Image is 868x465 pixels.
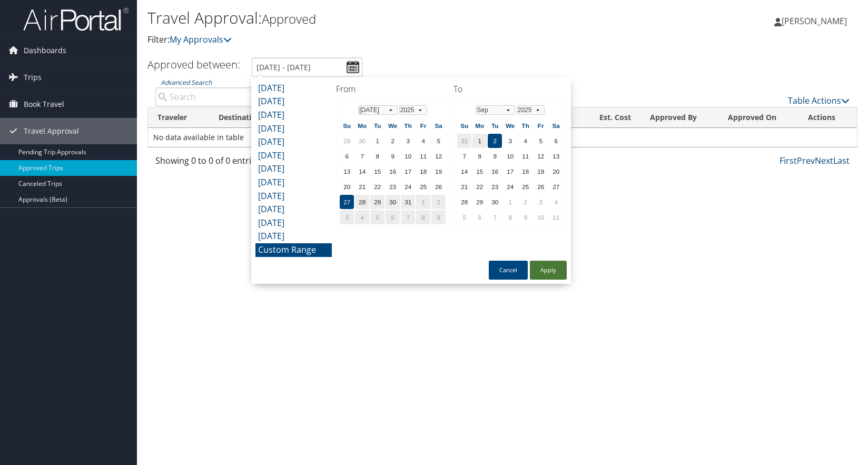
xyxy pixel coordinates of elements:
th: Destination: activate to sort column ascending [209,107,286,128]
button: Apply [530,261,567,280]
span: Book Travel [24,91,64,117]
a: My Approvals [170,34,232,45]
li: Custom Range [255,243,332,257]
a: Next [815,155,833,166]
td: 18 [416,164,430,179]
td: 6 [340,149,354,163]
td: 25 [416,180,430,194]
h3: Approved between: [147,57,240,72]
td: 26 [431,180,446,194]
td: 4 [355,210,369,224]
td: 15 [370,164,384,179]
td: 13 [549,149,563,163]
td: 29 [340,134,354,148]
td: 12 [431,149,446,163]
th: Tu [488,118,502,133]
td: 26 [534,180,548,194]
td: 11 [518,149,532,163]
a: Last [833,155,850,166]
td: 27 [549,180,563,194]
td: 13 [340,164,354,179]
td: 7 [457,149,471,163]
td: 23 [386,180,400,194]
td: 17 [401,164,415,179]
td: 12 [534,149,548,163]
td: 24 [503,180,517,194]
td: 2 [488,134,502,148]
td: 19 [431,164,446,179]
a: [PERSON_NAME] [774,5,857,37]
td: 21 [355,180,369,194]
a: Table Actions [788,95,850,106]
li: [DATE] [255,176,332,190]
a: First [780,155,797,166]
span: Dashboards [24,37,66,64]
li: [DATE] [255,122,332,136]
span: Trips [24,64,42,91]
td: 7 [488,210,502,224]
td: 29 [472,195,487,209]
td: 10 [401,149,415,163]
td: 3 [401,134,415,148]
td: 31 [457,134,471,148]
th: Fr [534,118,548,133]
td: 31 [401,195,415,209]
li: [DATE] [255,162,332,176]
h1: Travel Approval: [147,7,621,29]
td: 21 [457,180,471,194]
a: Advanced Search [161,78,212,87]
th: We [503,118,517,133]
td: 18 [518,164,532,179]
div: Showing 0 to 0 of 0 entries [155,154,317,172]
li: [DATE] [255,82,332,95]
p: Filter: [147,33,621,47]
input: [DATE] - [DATE] [252,57,362,77]
td: 24 [401,180,415,194]
td: 20 [549,164,563,179]
td: 14 [457,164,471,179]
td: 29 [370,195,384,209]
td: 25 [518,180,532,194]
li: [DATE] [255,230,332,243]
td: 8 [416,210,430,224]
td: 11 [549,210,563,224]
td: 28 [457,195,471,209]
td: 11 [416,149,430,163]
td: 7 [401,210,415,224]
h4: To [453,83,567,95]
span: [PERSON_NAME] [782,15,847,27]
th: Sa [549,118,563,133]
td: 6 [549,134,563,148]
td: 22 [472,180,487,194]
td: 27 [340,195,354,209]
td: 14 [355,164,369,179]
th: Mo [472,118,487,133]
td: 2 [431,195,446,209]
th: Tu [370,118,384,133]
td: 3 [340,210,354,224]
th: We [386,118,400,133]
td: 4 [518,134,532,148]
td: 30 [355,134,369,148]
li: [DATE] [255,135,332,149]
td: No data available in table [148,128,857,147]
a: Prev [797,155,815,166]
td: 1 [503,195,517,209]
th: Su [457,118,471,133]
th: Mo [355,118,369,133]
td: 2 [386,134,400,148]
td: 22 [370,180,384,194]
td: 28 [355,195,369,209]
td: 5 [534,134,548,148]
td: 4 [549,195,563,209]
li: [DATE] [255,203,332,216]
li: [DATE] [255,216,332,230]
td: 8 [503,210,517,224]
td: 3 [503,134,517,148]
td: 15 [472,164,487,179]
th: Th [401,118,415,133]
th: Su [340,118,354,133]
th: Sa [431,118,446,133]
td: 7 [355,149,369,163]
td: 30 [488,195,502,209]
